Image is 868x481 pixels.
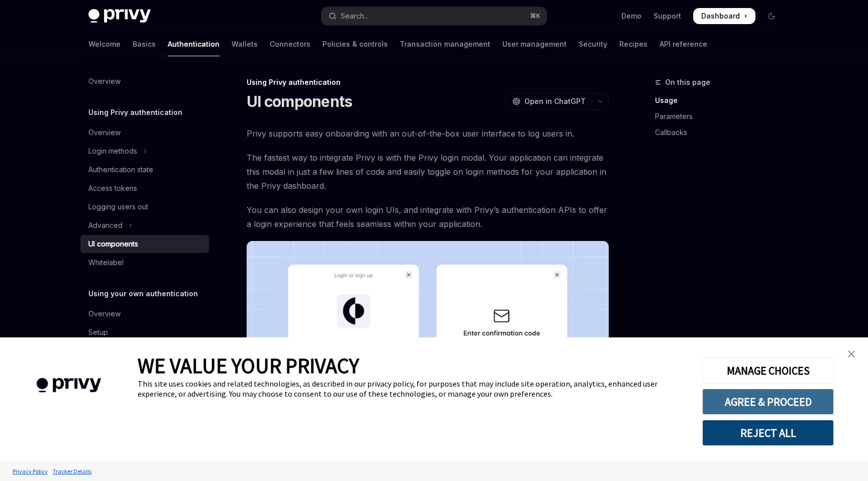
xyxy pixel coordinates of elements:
div: Login methods [88,145,137,157]
a: Policies & controls [322,32,388,56]
div: Logging users out [88,201,148,213]
h1: UI components [247,92,352,110]
a: Setup [80,323,209,341]
span: WE VALUE YOUR PRIVACY [138,352,359,379]
a: Overview [80,305,209,323]
button: Toggle Login methods section [80,142,209,160]
button: AGREE & PROCEED [702,389,834,415]
a: Usage [655,92,788,108]
div: Whitelabel [88,257,124,269]
span: The fastest way to integrate Privy is with the Privy login modal. Your application can integrate ... [247,151,609,193]
img: company logo [15,364,123,407]
span: Dashboard [701,11,740,21]
a: Callbacks [655,125,788,141]
div: UI components [88,238,138,250]
a: Basics [133,32,156,56]
button: Open search [321,7,547,25]
a: Authentication [168,32,220,56]
a: Recipes [619,32,647,56]
h5: Using your own authentication [88,288,198,300]
span: Open in ChatGPT [524,96,586,106]
img: dark logo [88,9,151,23]
a: Parameters [655,108,788,125]
span: Privy supports easy onboarding with an out-of-the-box user interface to log users in. [247,127,609,141]
a: Dashboard [693,8,755,24]
a: User management [502,32,567,56]
button: Toggle Advanced section [80,216,209,234]
a: Transaction management [400,32,490,56]
a: Authentication state [80,161,209,179]
a: Tracker Details [50,462,94,480]
a: Security [579,32,607,56]
button: MANAGE CHOICES [702,357,834,384]
div: Using Privy authentication [247,77,609,87]
span: You can also design your own login UIs, and integrate with Privy’s authentication APIs to offer a... [247,203,609,231]
a: Support [654,11,681,21]
a: Connectors [270,32,310,56]
a: close banner [841,344,861,364]
a: Whitelabel [80,254,209,272]
div: Search... [341,10,369,22]
div: Access tokens [88,182,137,194]
a: Demo [621,11,641,21]
a: Overview [80,72,209,90]
button: REJECT ALL [702,420,834,446]
span: ⌘ K [530,12,540,20]
a: Overview [80,124,209,142]
a: Privacy Policy [10,462,50,480]
div: Overview [88,75,121,87]
div: Overview [88,308,121,320]
a: Logging users out [80,198,209,216]
span: On this page [665,76,710,88]
div: This site uses cookies and related technologies, as described in our privacy policy, for purposes... [138,379,687,399]
img: close banner [848,350,855,357]
button: Open in ChatGPT [506,93,592,110]
a: API reference [660,32,707,56]
a: Access tokens [80,179,209,197]
a: Welcome [88,32,121,56]
h5: Using Privy authentication [88,106,182,118]
button: Toggle dark mode [764,8,780,24]
div: Advanced [88,219,123,231]
a: UI components [80,235,209,253]
a: Wallets [232,32,258,56]
div: Overview [88,127,121,139]
div: Setup [88,326,108,338]
div: Authentication state [88,164,153,176]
